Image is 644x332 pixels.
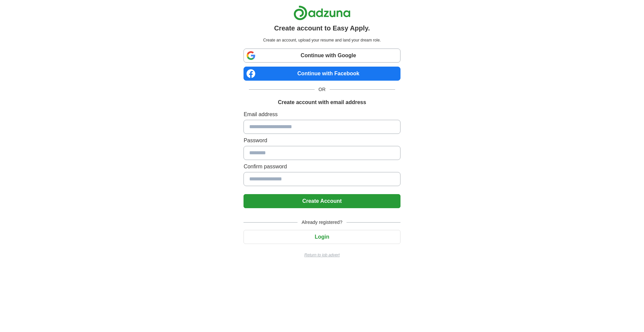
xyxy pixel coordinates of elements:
[244,67,400,81] a: Continue with Facebook
[244,194,400,208] button: Create Account
[293,5,351,20] img: Adzuna logo
[244,110,400,118] label: Email address
[244,234,400,240] a: Login
[245,37,399,43] p: Create an account, upload your resume and land your dream role.
[244,137,400,145] label: Password
[274,23,370,33] h1: Create account to Easy Apply.
[244,230,400,244] button: Login
[244,49,400,63] a: Continue with Google
[298,219,346,226] span: Already registered?
[278,98,366,106] h1: Create account with email address
[244,163,400,171] label: Confirm password
[315,86,330,93] span: OR
[244,252,400,258] a: Return to job advert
